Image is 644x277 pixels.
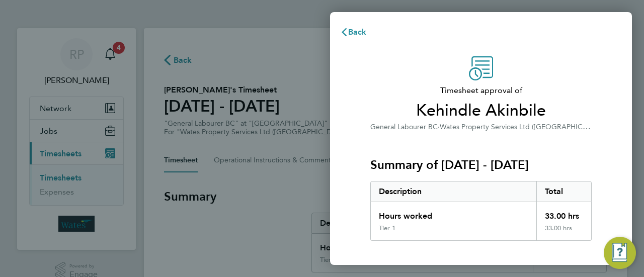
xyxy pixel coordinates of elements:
h3: Summary of [DATE] - [DATE] [370,157,592,173]
span: General Labourer BC [370,123,438,131]
span: Timesheet approval of [370,84,592,97]
span: · [438,123,440,131]
div: Tier 1 [379,224,395,232]
div: Summary of 23 - 29 Aug 2025 [370,181,592,241]
span: Kehindle Akinbile [370,101,592,121]
div: Description [371,181,536,202]
div: 33.00 hrs [536,202,592,224]
span: Wates Property Services Ltd ([GEOGRAPHIC_DATA]) [440,122,608,131]
button: Back [330,22,377,42]
button: Engage Resource Center [604,237,636,269]
div: Total [536,181,592,202]
div: 33.00 hrs [536,224,592,240]
span: Back [348,27,367,37]
div: Hours worked [371,202,536,224]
